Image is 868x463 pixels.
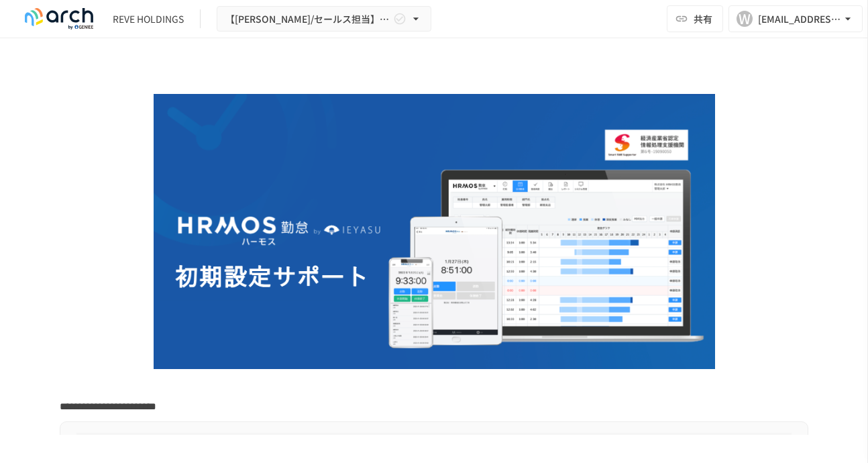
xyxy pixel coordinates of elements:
div: [EMAIL_ADDRESS][DOMAIN_NAME] [758,11,841,28]
button: 【[PERSON_NAME]/セールス担当】REVE HOLDINGS様_初期設定サポート [217,6,431,32]
button: W[EMAIL_ADDRESS][DOMAIN_NAME] [728,5,863,32]
span: 【[PERSON_NAME]/セールス担当】REVE HOLDINGS様_初期設定サポート [225,11,390,28]
span: 共有 [694,11,712,26]
img: logo-default@2x-9cf2c760.svg [16,8,102,30]
button: 共有 [667,5,723,32]
div: REVE HOLDINGS [113,12,184,26]
img: GdztLVQAPnGLORo409ZpmnRQckwtTrMz8aHIKJZF2AQ [154,94,715,369]
div: W [737,11,753,27]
